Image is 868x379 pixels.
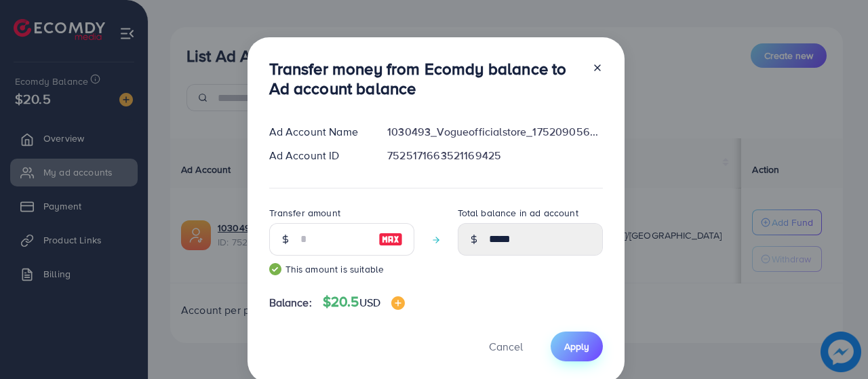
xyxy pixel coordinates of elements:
small: This amount is suitable [269,262,414,276]
button: Cancel [472,332,540,361]
span: Apply [564,340,589,353]
div: Ad Account Name [258,124,377,140]
img: guide [269,263,281,275]
span: USD [359,295,380,310]
div: 1030493_Vogueofficialstore_1752090569997 [376,124,613,140]
img: image [391,296,405,310]
label: Transfer amount [269,206,340,220]
h3: Transfer money from Ecomdy balance to Ad account balance [269,59,581,98]
button: Apply [551,332,603,361]
div: 7525171663521169425 [376,148,613,163]
label: Total balance in ad account [458,206,578,220]
img: image [378,231,403,247]
div: Ad Account ID [258,148,377,163]
span: Balance: [269,295,312,311]
h4: $20.5 [323,294,405,311]
span: Cancel [489,339,523,354]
